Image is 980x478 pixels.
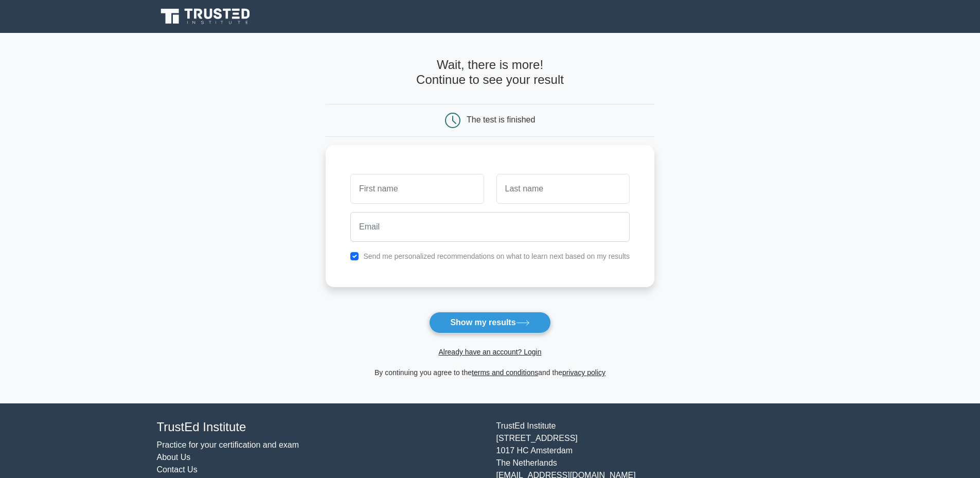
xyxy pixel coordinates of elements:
[157,453,191,462] a: About Us
[326,58,654,87] h4: Wait, there is more! Continue to see your result
[363,252,630,260] label: Send me personalized recommendations on what to learn next based on my results
[562,368,605,377] a: privacy policy
[319,366,661,379] div: By continuing you agree to the and the
[467,115,535,124] div: The test is finished
[438,348,541,356] a: Already have an account? Login
[157,420,484,435] h4: TrustEd Institute
[472,368,538,377] a: terms and conditions
[157,465,198,474] a: Contact Us
[157,440,299,449] a: Practice for your certification and exam
[496,174,630,204] input: Last name
[429,312,550,333] button: Show my results
[350,212,630,242] input: Email
[350,174,484,204] input: First name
